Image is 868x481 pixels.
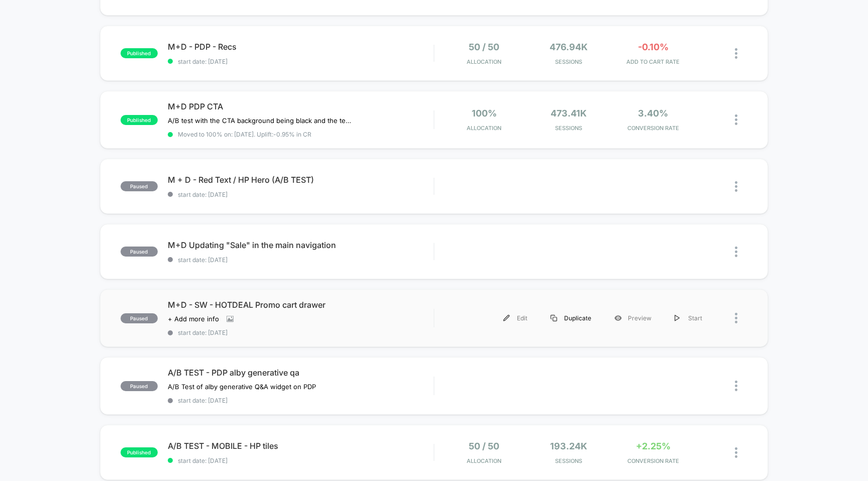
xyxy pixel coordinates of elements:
[168,191,434,198] span: start date: [DATE]
[168,397,434,404] span: start date: [DATE]
[550,441,587,451] span: 193.24k
[168,175,434,185] span: M + D - Red Text / HP Hero (A/B TEST)
[121,313,158,323] span: paused
[735,381,737,391] img: close
[663,307,714,329] div: Start
[638,42,669,52] span: -0.10%
[613,58,693,65] span: ADD TO CART RATE
[735,247,737,257] img: close
[735,114,737,125] img: close
[503,315,510,321] img: menu
[467,457,501,464] span: Allocation
[168,300,434,310] span: M+D - SW - HOTDEAL Promo cart drawer
[121,48,158,58] span: published
[168,240,434,250] span: M+D Updating "Sale" in the main navigation
[121,447,158,457] span: published
[467,125,501,132] span: Allocation
[168,457,434,464] span: start date: [DATE]
[168,383,316,391] span: A/B Test of alby generative Q&A widget on PDP
[178,131,311,138] span: Moved to 100% on: [DATE] . Uplift: -0.95% in CR
[469,441,499,451] span: 50 / 50
[735,48,737,59] img: close
[735,181,737,192] img: close
[168,42,434,52] span: M+D - PDP - Recs
[613,457,693,464] span: CONVERSION RATE
[168,315,219,323] span: + Add more info
[551,108,587,118] span: 473.41k
[539,307,603,329] div: Duplicate
[550,42,588,52] span: 476.94k
[613,125,693,132] span: CONVERSION RATE
[168,101,434,111] span: M+D PDP CTA
[121,115,158,125] span: published
[529,58,608,65] span: Sessions
[472,108,497,118] span: 100%
[469,42,499,52] span: 50 / 50
[121,381,158,391] span: paused
[638,108,668,118] span: 3.40%
[529,125,608,132] span: Sessions
[735,313,737,323] img: close
[168,256,434,264] span: start date: [DATE]
[168,58,434,65] span: start date: [DATE]
[551,315,557,321] img: menu
[121,247,158,257] span: paused
[467,58,501,65] span: Allocation
[735,447,737,458] img: close
[529,457,608,464] span: Sessions
[492,307,539,329] div: Edit
[603,307,663,329] div: Preview
[168,368,434,378] span: A/B TEST - PDP alby generative qa
[636,441,671,451] span: +2.25%
[168,116,354,125] span: A/B test with the CTA background being black and the text + shopping back icon to being white.
[121,181,158,191] span: paused
[675,315,680,321] img: menu
[168,329,434,336] span: start date: [DATE]
[168,441,434,451] span: A/B TEST - MOBILE - HP tiles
